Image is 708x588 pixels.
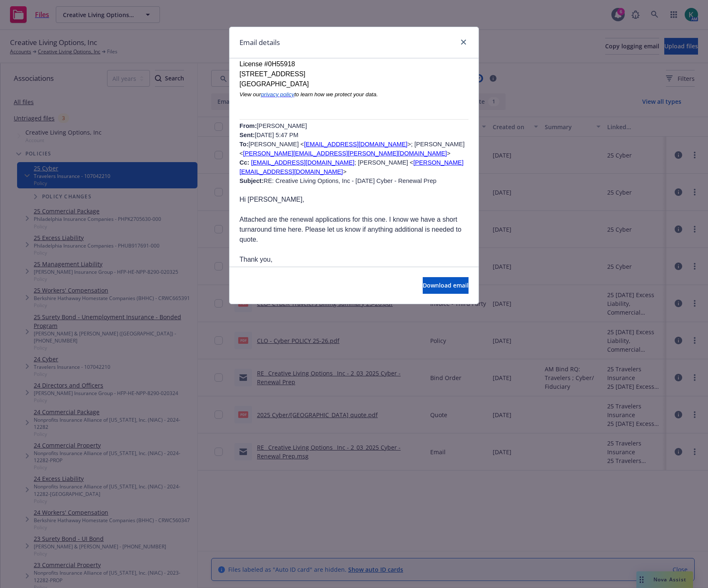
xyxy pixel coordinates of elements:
[239,37,280,48] h1: Email details
[423,277,469,294] button: Download email
[239,159,464,175] a: [PERSON_NAME][EMAIL_ADDRESS][DOMAIN_NAME]
[261,91,294,98] span: privacy policy
[239,80,309,88] span: [GEOGRAPHIC_DATA]
[239,216,461,243] span: Attached are the renewal applications for this one. I know we have a short turnaround time here. ...
[239,178,264,184] b: Subject:
[239,196,304,203] span: Hi [PERSON_NAME],
[423,281,469,289] span: Download email
[239,256,272,263] span: Thank you,
[304,141,407,148] a: [EMAIL_ADDRESS][DOMAIN_NAME]
[239,123,257,129] b: From:
[459,37,469,47] a: close
[243,150,447,157] a: [PERSON_NAME][EMAIL_ADDRESS][PERSON_NAME][DOMAIN_NAME]
[239,60,295,68] span: License #0H55918
[239,141,249,148] b: To:
[239,132,255,138] b: Sent:
[251,159,354,166] a: [EMAIL_ADDRESS][DOMAIN_NAME]
[239,121,469,185] p: [PERSON_NAME] [DATE] 5:47 PM [PERSON_NAME] < >; [PERSON_NAME] < > ; [PERSON_NAME] < > RE: Creativ...
[239,159,249,166] b: Cc:
[239,70,305,78] span: [STREET_ADDRESS]
[294,91,378,98] span: to learn how we protect your data.
[239,91,261,98] span: View our
[261,90,294,98] a: privacy policy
